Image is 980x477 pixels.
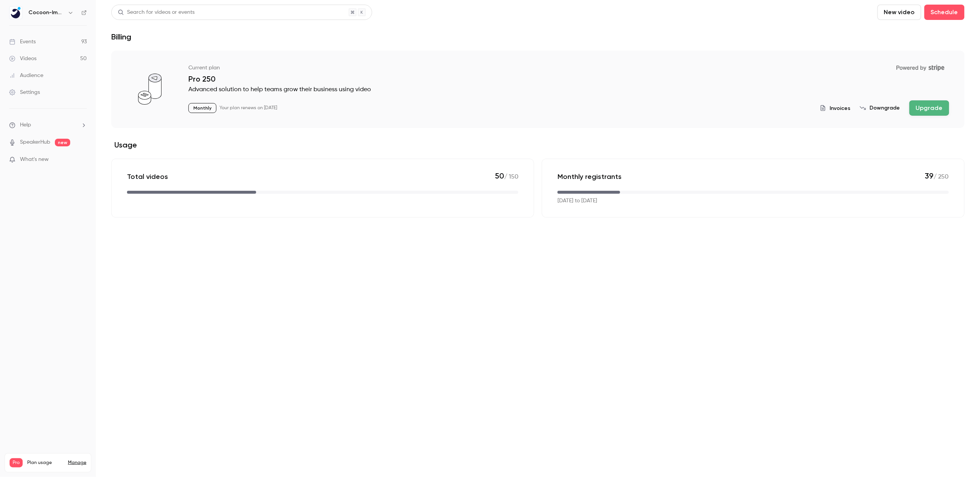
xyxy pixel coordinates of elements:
[9,121,87,129] li: help-dropdown-opener
[830,104,851,112] span: Invoices
[909,100,949,116] button: Upgrade
[9,72,43,79] div: Audience
[20,156,49,164] span: What's new
[20,138,50,146] a: SpeakerHub
[188,103,216,113] p: Monthly
[188,85,949,94] p: Advanced solution to help teams grow their business using video
[111,140,965,149] h2: Usage
[111,51,965,218] section: billing
[495,171,504,180] span: 50
[820,104,851,112] button: Invoices
[188,74,949,84] p: Pro 250
[925,171,949,182] p: / 250
[9,55,36,62] div: Videos
[55,139,70,146] span: new
[78,156,87,163] iframe: Noticeable Trigger
[118,8,195,16] div: Search for videos or events
[127,172,168,181] p: Total videos
[925,171,934,180] span: 39
[860,104,900,112] button: Downgrade
[20,121,31,129] span: Help
[10,458,23,467] span: Pro
[878,5,921,20] button: New video
[558,197,597,205] p: [DATE] to [DATE]
[188,64,220,72] p: Current plan
[27,460,63,466] span: Plan usage
[495,171,518,182] p: / 150
[924,5,965,20] button: Schedule
[219,105,277,111] p: Your plan renews on [DATE]
[28,9,64,16] h6: Cocoon-Immo
[10,7,22,19] img: Cocoon-Immo
[558,172,622,181] p: Monthly registrants
[111,32,131,41] h1: Billing
[9,89,40,96] div: Settings
[9,38,36,46] div: Events
[68,460,86,466] a: Manage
